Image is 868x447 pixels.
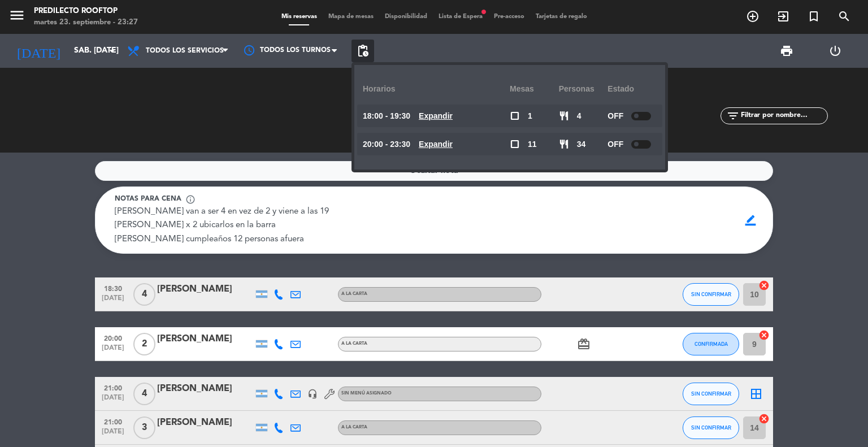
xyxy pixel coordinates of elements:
[356,44,370,58] span: pending_actions
[607,138,623,151] span: OFF
[683,283,739,306] button: SIN CONFIRMAR
[740,110,827,122] input: Filtrar por nombre...
[157,332,253,346] div: [PERSON_NAME]
[528,138,537,151] span: 11
[133,383,155,405] span: 4
[99,415,127,428] span: 21:00
[99,294,127,307] span: [DATE]
[341,341,367,346] span: A LA CARTA
[559,139,569,149] span: restaurant
[363,73,510,105] div: Horarios
[691,390,731,397] span: SIN CONFIRMAR
[480,8,487,15] span: fiber_manual_record
[530,14,593,20] span: Tarjetas de regalo
[8,38,68,63] i: [DATE]
[307,389,318,399] i: headset_mic
[379,14,433,20] span: Disponibilidad
[185,194,196,205] span: info_outline
[115,194,181,205] span: Notas para cena
[133,416,155,439] span: 3
[99,281,127,294] span: 18:30
[510,139,520,149] span: check_box_outline_blank
[8,7,25,28] button: menu
[363,110,410,123] span: 18:00 - 19:30
[133,283,155,306] span: 4
[34,6,138,17] div: Predilecto Rooftop
[837,10,851,23] i: search
[433,14,488,20] span: Lista de Espera
[695,341,728,347] span: CONFIRMADA
[341,425,367,429] span: A LA CARTA
[510,73,559,105] div: Mesas
[780,44,793,58] span: print
[276,14,323,20] span: Mis reservas
[577,337,591,351] i: card_giftcard
[341,292,367,296] span: A LA CARTA
[726,109,740,123] i: filter_list
[607,73,657,105] div: Estado
[683,383,739,405] button: SIN CONFIRMAR
[419,140,453,149] u: Expandir
[99,331,127,344] span: 20:00
[758,280,770,291] i: cancel
[749,387,763,401] i: border_all
[99,428,127,441] span: [DATE]
[559,111,569,121] span: restaurant
[807,10,821,23] i: turned_in_not
[528,110,532,123] span: 1
[99,344,127,357] span: [DATE]
[99,381,127,394] span: 21:00
[740,210,762,231] span: border_color
[746,10,759,23] i: add_circle_outline
[577,110,581,123] span: 4
[559,73,608,105] div: personas
[758,413,770,424] i: cancel
[683,416,739,439] button: SIN CONFIRMAR
[691,291,731,297] span: SIN CONFIRMAR
[8,7,25,24] i: menu
[510,111,520,121] span: check_box_outline_blank
[157,415,253,430] div: [PERSON_NAME]
[323,14,379,20] span: Mapa de mesas
[607,110,623,123] span: OFF
[115,207,331,244] span: [PERSON_NAME] van a ser 4 en vez de 2 y viene a las 19 [PERSON_NAME] x 2 ubicarlos en la barra [P...
[488,14,530,20] span: Pre-acceso
[811,34,860,68] div: LOG OUT
[828,44,842,58] i: power_settings_new
[683,333,739,355] button: CONFIRMADA
[363,138,410,151] span: 20:00 - 23:30
[691,424,731,431] span: SIN CONFIRMAR
[776,10,790,23] i: exit_to_app
[146,47,224,55] span: Todos los servicios
[133,333,155,355] span: 2
[34,17,138,28] div: martes 23. septiembre - 23:27
[577,138,586,151] span: 34
[105,44,119,58] i: arrow_drop_down
[157,381,253,396] div: [PERSON_NAME]
[758,329,770,341] i: cancel
[99,394,127,407] span: [DATE]
[419,111,453,120] u: Expandir
[157,282,253,297] div: [PERSON_NAME]
[341,391,392,396] span: Sin menú asignado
